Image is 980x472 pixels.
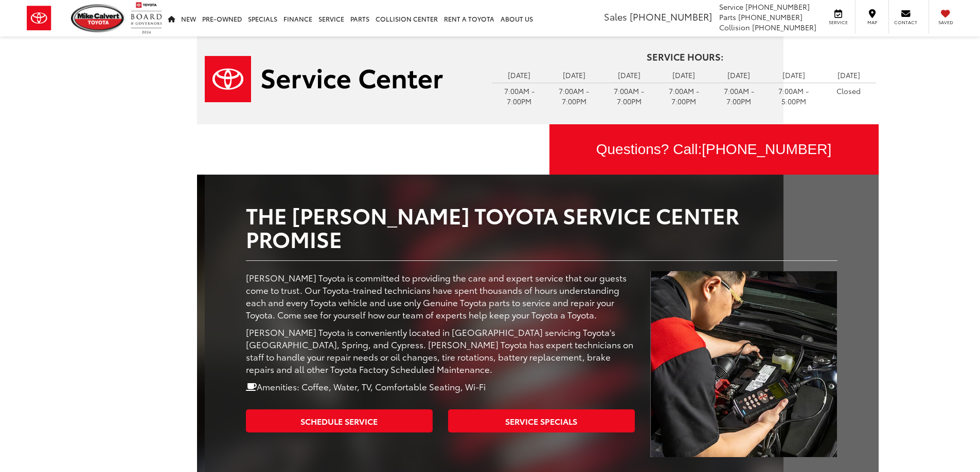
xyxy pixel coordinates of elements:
td: 7:00AM - 7:00PM [601,83,656,109]
td: 7:00AM - 7:00PM [492,83,547,109]
span: Service [827,19,850,26]
td: [DATE] [711,67,767,83]
img: Service Center | Mike Calvert Toyota in Houston TX [650,271,837,457]
span: [PHONE_NUMBER] [745,2,810,12]
img: Service Center | Mike Calvert Toyota in Houston TX [205,56,443,102]
a: Service Center | Mike Calvert Toyota in Houston TX [205,56,476,102]
span: Parts [719,12,736,22]
a: Service Specials [448,409,635,432]
td: 7:00AM - 5:00PM [767,83,822,109]
a: Questions? Call:[PHONE_NUMBER] [549,124,879,175]
td: [DATE] [656,67,711,83]
h2: The [PERSON_NAME] Toyota Service Center Promise [246,203,838,250]
p: Amenities: Coffee, Water, TV, Comfortable Seating, Wi-Fi [246,380,635,392]
td: [DATE] [492,67,547,83]
td: [DATE] [547,67,602,83]
td: Closed [821,83,876,99]
span: [PHONE_NUMBER] [630,10,712,23]
a: Schedule Service [246,409,433,432]
span: Map [861,19,883,26]
span: Sales [604,10,627,23]
td: [DATE] [767,67,822,83]
div: Questions? Call: [549,124,879,175]
td: [DATE] [821,67,876,83]
span: Saved [934,19,957,26]
h4: Service Hours: [492,52,879,62]
p: [PERSON_NAME] Toyota is committed to providing the care and expert service that our guests come t... [246,271,635,320]
span: [PHONE_NUMBER] [738,12,803,22]
img: Mike Calvert Toyota [71,4,126,32]
p: [PERSON_NAME] Toyota is conveniently located in [GEOGRAPHIC_DATA] servicing Toyota's [GEOGRAPHIC_... [246,326,635,375]
span: Contact [894,19,917,26]
td: 7:00AM - 7:00PM [656,83,711,109]
span: Service [719,2,743,12]
span: [PHONE_NUMBER] [752,22,816,32]
td: 7:00AM - 7:00PM [547,83,602,109]
td: 7:00AM - 7:00PM [711,83,767,109]
span: Collision [719,22,750,32]
td: [DATE] [601,67,656,83]
span: [PHONE_NUMBER] [702,141,831,157]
